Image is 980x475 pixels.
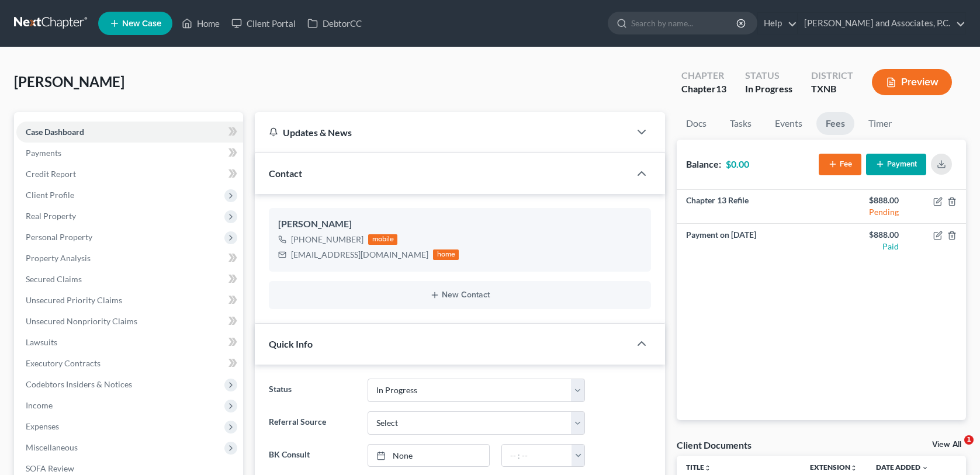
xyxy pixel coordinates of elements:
span: Payments [26,148,61,158]
div: [EMAIL_ADDRESS][DOMAIN_NAME] [291,249,428,261]
a: Case Dashboard [16,122,243,143]
i: unfold_more [704,464,711,471]
a: None [368,445,489,467]
a: Fees [816,112,854,135]
a: Home [176,13,226,34]
button: Fee [819,154,861,175]
i: expand_more [922,464,929,471]
div: Client Documents [677,439,752,451]
div: home [433,249,459,260]
span: Unsecured Priority Claims [26,295,122,305]
a: Events [766,112,812,135]
iframe: Intercom live chat [940,435,968,463]
span: Lawsuits [26,337,57,347]
a: Executory Contracts [16,353,243,374]
span: Executory Contracts [26,358,101,368]
div: Chapter [681,82,726,96]
span: Income [26,400,53,410]
a: Payments [16,143,243,164]
a: DebtorCC [302,13,368,34]
div: $888.00 [830,195,899,206]
span: [PERSON_NAME] [14,73,124,90]
div: Pending [830,206,899,218]
span: Client Profile [26,190,74,200]
a: Unsecured Nonpriority Claims [16,311,243,332]
button: Preview [872,69,952,95]
div: Status [745,69,792,82]
a: [PERSON_NAME] and Associates, P.C. [798,13,965,34]
strong: Balance: [686,158,721,169]
a: Help [758,13,797,34]
label: BK Consult [263,444,361,467]
a: Secured Claims [16,269,243,290]
span: 1 [964,435,974,445]
td: Chapter 13 Refile [677,190,822,224]
input: Search by name... [631,12,738,34]
a: Timer [859,112,901,135]
a: Client Portal [226,13,302,34]
span: Secured Claims [26,274,82,284]
a: Titleunfold_more [686,463,711,471]
div: mobile [368,234,397,245]
span: 13 [716,83,726,94]
div: Chapter [681,69,726,82]
span: Codebtors Insiders & Notices [26,379,132,389]
span: Unsecured Nonpriority Claims [26,316,137,326]
span: Expenses [26,421,59,431]
td: Payment on [DATE] [677,224,822,257]
div: TXNB [811,82,853,96]
div: [PERSON_NAME] [278,217,641,231]
strong: $0.00 [726,158,749,169]
span: Quick Info [269,338,313,349]
a: Property Analysis [16,248,243,269]
input: -- : -- [502,445,572,467]
a: Docs [677,112,716,135]
a: Credit Report [16,164,243,185]
a: Lawsuits [16,332,243,353]
div: Updates & News [269,126,615,138]
span: Personal Property [26,232,92,242]
div: $888.00 [830,229,899,241]
div: In Progress [745,82,792,96]
a: Tasks [721,112,761,135]
span: New Case [122,19,161,28]
span: Credit Report [26,169,76,179]
button: New Contact [278,290,641,300]
button: Payment [866,154,926,175]
span: SOFA Review [26,463,74,473]
div: Paid [830,241,899,252]
a: Unsecured Priority Claims [16,290,243,311]
span: Case Dashboard [26,127,84,137]
span: Contact [269,168,302,179]
a: View All [932,441,961,449]
div: District [811,69,853,82]
a: Extensionunfold_more [810,463,857,471]
label: Referral Source [263,411,361,435]
label: Status [263,379,361,402]
a: Date Added expand_more [876,463,929,471]
div: [PHONE_NUMBER] [291,234,363,245]
i: unfold_more [850,464,857,471]
span: Real Property [26,211,76,221]
span: Property Analysis [26,253,91,263]
span: Miscellaneous [26,442,78,452]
